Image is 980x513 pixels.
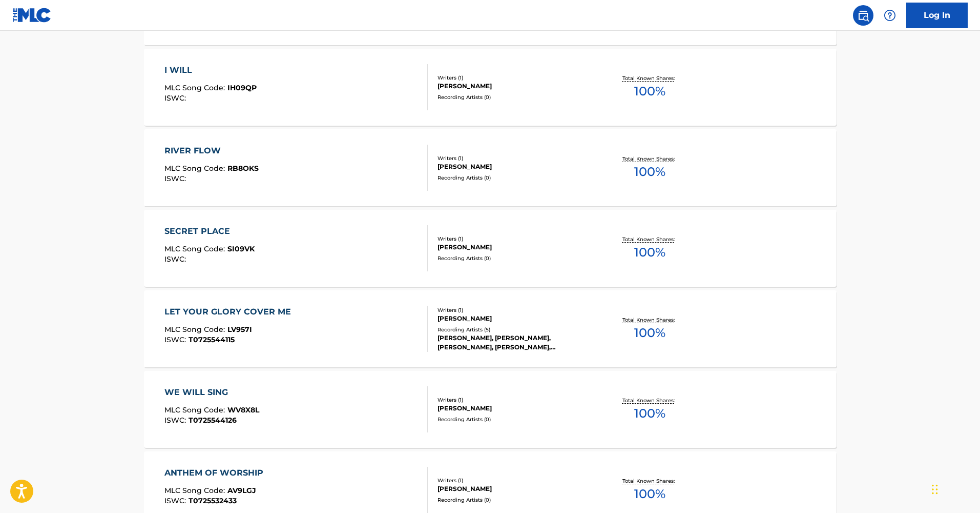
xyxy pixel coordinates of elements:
span: RB8OKS [227,164,259,173]
span: T0725544126 [189,416,237,425]
div: Writers ( 1 ) [437,235,592,243]
p: Total Known Shares: [622,397,677,404]
span: 100 % [634,82,665,101]
a: I WILLMLC Song Code:IH09QPISWC:Writers (1)[PERSON_NAME]Recording Artists (0)Total Known Shares:100% [144,49,837,126]
div: Writers ( 1 ) [437,396,592,404]
div: [PERSON_NAME] [437,162,592,171]
span: ISWC : [164,335,189,344]
div: WE WILL SING [164,386,259,399]
div: Recording Artists ( 0 ) [437,93,592,101]
a: SECRET PLACEMLC Song Code:SI09VKISWC:Writers (1)[PERSON_NAME]Recording Artists (0)Total Known Sha... [144,210,837,287]
div: Recording Artists ( 0 ) [437,496,592,504]
div: [PERSON_NAME] [437,404,592,413]
div: [PERSON_NAME] [437,82,592,91]
div: [PERSON_NAME] [437,243,592,252]
div: Help [880,5,900,26]
span: 100 % [634,163,665,181]
iframe: Chat Widget [929,464,980,513]
span: ISWC : [164,496,189,505]
div: Recording Artists ( 0 ) [437,254,592,262]
div: [PERSON_NAME], [PERSON_NAME], [PERSON_NAME], [PERSON_NAME], [PERSON_NAME] [437,333,592,352]
span: MLC Song Code : [164,244,227,253]
div: Writers ( 1 ) [437,306,592,314]
div: ANTHEM OF WORSHIP [164,467,268,479]
div: RIVER FLOW [164,145,259,157]
span: IH09QP [227,83,257,92]
div: Writers ( 1 ) [437,154,592,162]
div: Recording Artists ( 0 ) [437,174,592,182]
a: Log In [906,3,968,28]
div: Recording Artists ( 0 ) [437,416,592,423]
div: LET YOUR GLORY COVER ME [164,306,296,318]
p: Total Known Shares: [622,155,677,163]
div: [PERSON_NAME] [437,314,592,323]
p: Total Known Shares: [622,74,677,82]
div: [PERSON_NAME] [437,484,592,494]
div: Writers ( 1 ) [437,74,592,82]
span: 100 % [634,404,665,423]
span: MLC Song Code : [164,325,227,334]
span: MLC Song Code : [164,405,227,415]
div: Recording Artists ( 5 ) [437,326,592,333]
img: MLC Logo [12,8,52,23]
span: ISWC : [164,93,189,103]
a: RIVER FLOWMLC Song Code:RB8OKSISWC:Writers (1)[PERSON_NAME]Recording Artists (0)Total Known Share... [144,129,837,206]
span: SI09VK [227,244,255,253]
div: I WILL [164,64,257,76]
span: 100 % [634,243,665,262]
p: Total Known Shares: [622,316,677,324]
a: Public Search [853,5,873,26]
span: 100 % [634,324,665,342]
span: T0725532433 [189,496,237,505]
a: WE WILL SINGMLC Song Code:WV8X8LISWC:T0725544126Writers (1)[PERSON_NAME]Recording Artists (0)Tota... [144,371,837,448]
span: AV9LGJ [227,486,256,495]
span: WV8X8L [227,405,259,415]
span: MLC Song Code : [164,164,227,173]
div: Writers ( 1 ) [437,477,592,484]
span: MLC Song Code : [164,83,227,92]
span: ISWC : [164,416,189,425]
span: ISWC : [164,174,189,183]
p: Total Known Shares: [622,477,677,485]
a: LET YOUR GLORY COVER MEMLC Song Code:LV957IISWC:T0725544115Writers (1)[PERSON_NAME]Recording Arti... [144,290,837,367]
span: T0725544115 [189,335,235,344]
div: SECRET PLACE [164,225,255,238]
span: MLC Song Code : [164,486,227,495]
img: help [884,9,896,22]
p: Total Known Shares: [622,235,677,243]
div: Drag [932,474,938,505]
span: LV957I [227,325,252,334]
img: search [857,9,869,22]
span: ISWC : [164,254,189,264]
span: 100 % [634,485,665,503]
